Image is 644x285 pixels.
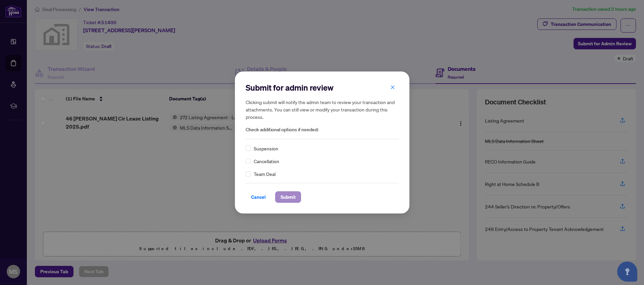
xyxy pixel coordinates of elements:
h5: Clicking submit will notify the admin team to review your transaction and attachments. You can st... [246,98,399,121]
span: Submit [281,192,296,202]
button: Submit [275,191,301,203]
span: close [390,85,395,90]
span: Team Deal [254,170,276,178]
button: Cancel [246,191,271,203]
button: Open asap [617,262,637,282]
span: Cancel [251,192,266,202]
span: Check additional options if needed: [246,126,399,134]
h2: Submit for admin review [246,82,399,93]
span: Suspension [254,145,278,152]
span: Cancellation [254,157,279,165]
